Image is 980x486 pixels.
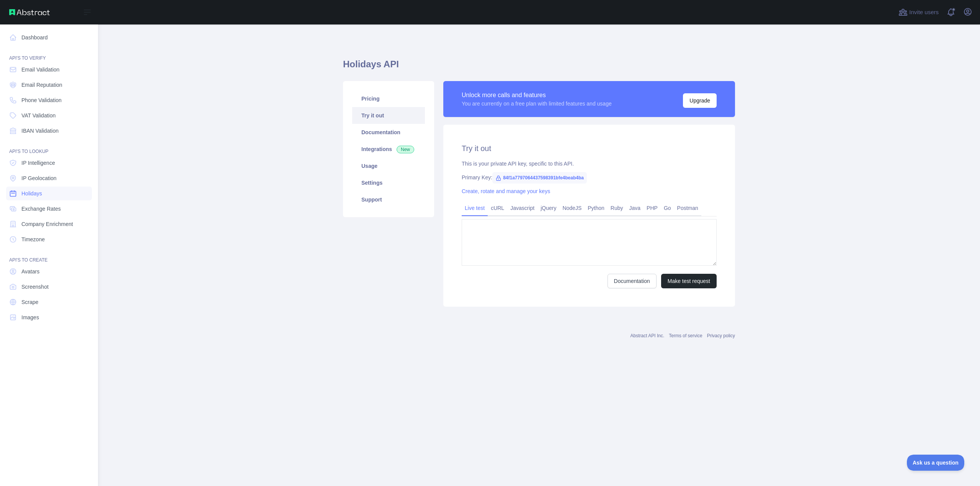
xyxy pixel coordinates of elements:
[6,63,92,76] a: Email Validation
[6,78,92,92] a: Email Reputation
[674,202,701,214] a: Postman
[608,202,626,214] a: Ruby
[909,8,939,17] span: Invite users
[488,202,507,214] a: cURL
[21,66,59,73] span: Email Validation
[21,96,62,104] span: Phone Validation
[462,202,488,214] a: Live test
[21,220,73,228] span: Company Enrichment
[462,143,717,154] h2: Try it out
[6,187,92,200] a: Holidays
[626,202,644,214] a: Java
[6,295,92,309] a: Scrape
[21,127,59,135] span: IBAN Validation
[397,146,414,153] span: New
[352,191,425,208] a: Support
[462,188,550,194] a: Create, rotate and manage your keys
[537,202,559,214] a: jQuery
[462,91,612,100] div: Unlock more calls and features
[707,333,735,338] a: Privacy policy
[6,202,92,216] a: Exchange Rates
[683,93,717,108] button: Upgrade
[343,58,735,76] h1: Holidays API
[21,81,62,89] span: Email Reputation
[6,171,92,185] a: IP Geolocation
[462,174,717,181] div: Primary Key:
[352,158,425,174] a: Usage
[585,202,608,214] a: Python
[6,46,92,61] div: API'S TO VERIFY
[352,107,425,124] a: Try it out
[6,248,92,263] div: API'S TO CREATE
[352,124,425,141] a: Documentation
[462,100,612,107] div: You are currently on a free plan with limited features and usage
[6,232,92,246] a: Timezone
[6,31,92,44] a: Dashboard
[21,174,57,182] span: IP Geolocation
[661,274,717,288] button: Make test request
[907,455,965,471] iframe: Toggle Customer Support
[462,160,717,167] div: This is your private API key, specific to this API.
[6,93,92,107] a: Phone Validation
[21,205,61,213] span: Exchange Rates
[6,109,92,122] a: VAT Validation
[6,139,92,154] div: API'S TO LOOKUP
[6,124,92,138] a: IBAN Validation
[21,268,39,275] span: Avatars
[644,202,661,214] a: PHP
[352,141,425,158] a: Integrations New
[21,298,38,306] span: Scrape
[669,333,702,338] a: Terms of service
[6,156,92,170] a: IP Intelligence
[507,202,537,214] a: Javascript
[9,9,50,15] img: Abstract API
[21,314,39,321] span: Images
[21,190,42,197] span: Holidays
[21,236,45,243] span: Timezone
[897,6,940,18] button: Invite users
[352,174,425,191] a: Settings
[661,202,674,214] a: Go
[559,202,585,214] a: NodeJS
[6,217,92,231] a: Company Enrichment
[21,159,55,167] span: IP Intelligence
[21,112,56,119] span: VAT Validation
[6,310,92,324] a: Images
[630,333,665,338] a: Abstract API Inc.
[352,90,425,107] a: Pricing
[608,274,657,288] a: Documentation
[21,283,49,291] span: Screenshot
[6,265,92,278] a: Avatars
[6,280,92,294] a: Screenshot
[492,172,587,184] span: 84f1a7797064437598391bfe4beab4ba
